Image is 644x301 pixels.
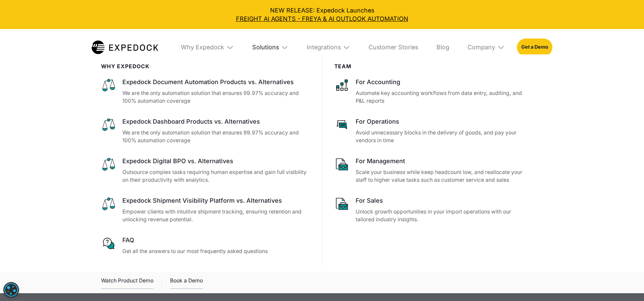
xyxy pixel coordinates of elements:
[181,44,224,51] div: Why Expedock
[122,168,310,184] p: Outsource complex tasks requiring human expertise and gain full visibility on their productivity ...
[101,157,310,184] a: Expedock Digital BPO vs. AlternativesOutsource complex tasks requiring human expertise and gain f...
[468,44,495,51] div: Company
[334,64,531,70] div: Team
[101,236,310,255] a: FAQGet all the answers to our most frequently asked questions
[252,44,279,51] div: Solutions
[122,117,310,126] div: Expedock Dashboard Products vs. Alternatives
[334,157,531,184] a: For ManagementScale your business while keep headcount low, and reallocate your staff to higher v...
[122,157,310,165] div: Expedock Digital BPO vs. Alternatives
[122,236,310,244] div: FAQ
[122,196,310,205] div: Expedock Shipment Visibility Platform vs. Alternatives
[334,196,531,224] a: For SalesUnlock growth opportunities in your import operations with our tailored industry insights.
[461,29,511,66] div: Company
[101,276,153,289] div: Watch Product Demo
[101,117,310,145] a: Expedock Dashboard Products vs. AlternativesWe are the only automation solution that ensures 99.9...
[122,89,310,105] p: We are the only automation solution that ensures 99.97% accuracy and 100% automation coverage
[362,29,424,66] a: Customer Stories
[122,208,310,224] p: Empower clients with intuitive shipment tracking, ensuring retention and unlocking revenue potent...
[356,78,531,86] div: For Accounting
[356,208,531,224] p: Unlock growth opportunities in your import operations with our tailored industry insights.
[101,276,153,289] a: open lightbox
[430,29,455,66] a: Blog
[356,168,531,184] p: Scale your business while keep headcount low, and reallocate your staff to higher value tasks suc...
[122,129,310,145] p: We are the only automation solution that ensures 99.97% accuracy and 100% automation coverage
[101,64,310,70] div: WHy Expedock
[246,29,294,66] div: Solutions
[101,196,310,224] a: Expedock Shipment Visibility Platform vs. AlternativesEmpower clients with intuitive shipment tra...
[356,157,531,165] div: For Management
[122,247,310,255] p: Get all the answers to our most frequently asked questions
[6,6,638,23] div: NEW RELEASE: Expedock Launches
[170,276,203,289] a: Book a Demo
[101,78,310,105] a: Expedock Document Automation Products vs. AlternativesWe are the only automation solution that en...
[307,44,341,51] div: Integrations
[334,78,531,105] a: For AccountingAutomate key accounting workflows from data entry, auditing, and P&L reports
[356,196,531,205] div: For Sales
[517,39,552,56] a: Get a Demo
[334,117,531,145] a: For OperationsAvoid unnecessary blocks in the delivery of goods, and pay your vendors in time
[122,78,310,86] div: Expedock Document Automation Products vs. Alternatives
[356,89,531,105] p: Automate key accounting workflows from data entry, auditing, and P&L reports
[356,117,531,126] div: For Operations
[6,15,638,23] a: FREIGHT AI AGENTS - FREYA & AI OUTLOOK AUTOMATION
[610,269,644,301] iframe: Chat Widget
[356,129,531,145] p: Avoid unnecessary blocks in the delivery of goods, and pay your vendors in time
[301,29,356,66] div: Integrations
[175,29,240,66] div: Why Expedock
